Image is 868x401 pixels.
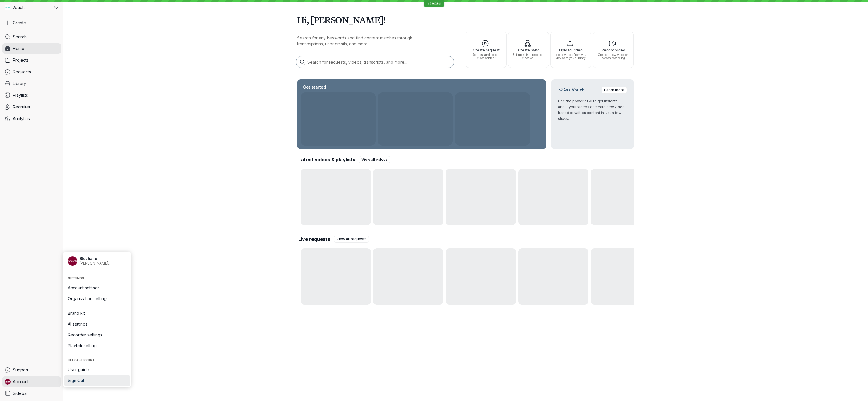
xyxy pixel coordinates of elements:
span: AI settings [68,321,126,327]
a: Stephane avatarAccount [2,376,61,387]
span: [PERSON_NAME][EMAIL_ADDRESS][DOMAIN_NAME] [80,261,126,266]
a: Requests [2,67,61,77]
span: Playlink settings [68,343,126,349]
a: Learn more [602,87,627,94]
span: Help & support [68,358,126,362]
a: Account settings [64,283,130,293]
a: Recorder settings [64,330,130,340]
p: Search for any keywords and find content matches through transcriptions, user emails, and more. [297,35,438,47]
button: Upload videoUpload videos from your device to your library [550,32,591,68]
a: Recruiter [2,102,61,112]
span: Home [13,46,24,51]
a: Library [2,78,61,89]
span: Upload video [553,48,589,52]
input: Search for requests, videos, transcripts, and more... [296,56,454,68]
span: Record video [595,48,631,52]
a: Projects [2,55,61,65]
span: Upload videos from your device to your library [553,53,589,60]
button: Vouch avatarVouch [2,2,61,13]
span: Playlists [13,92,28,98]
a: Organization settings [64,293,130,304]
a: AI settings [64,319,130,329]
span: Recorder settings [68,332,126,338]
span: Sidebar [13,390,28,396]
span: View all videos [361,157,388,163]
span: Create [13,20,26,26]
a: View all requests [334,236,369,243]
span: Search [13,34,27,40]
span: Create Sync [511,48,546,52]
span: Settings [68,276,126,280]
span: Vouch [12,5,25,11]
span: Learn more [604,87,624,93]
span: Brand kit [68,310,126,316]
span: Stephane [80,256,126,261]
a: Playlists [2,90,61,101]
span: Sign Out [68,378,126,383]
span: Projects [13,57,29,63]
img: Stephane avatar [5,379,11,385]
span: Request and collect video content [468,53,504,60]
img: Stephane avatar [68,256,77,266]
img: Vouch avatar [5,5,10,10]
button: Record videoCreate a new video or screen recording [593,32,634,68]
a: Brand kit [64,308,130,319]
span: Organization settings [68,296,126,302]
a: Search [2,32,61,42]
a: Sidebar [2,388,61,399]
div: Vouch [2,2,53,13]
span: Create a new video or screen recording [595,53,631,60]
span: Support [13,367,28,373]
a: Support [2,365,61,375]
h2: Live requests [298,236,330,242]
button: Create [2,18,61,28]
span: Account [13,379,29,385]
span: Analytics [13,116,30,122]
span: User guide [68,367,126,373]
h1: Hi, [PERSON_NAME]! [297,12,634,28]
span: Recruiter [13,104,30,110]
span: View all requests [336,236,366,242]
button: Create SyncSet up a live, recorded video call [508,32,549,68]
a: Playlink settings [64,340,130,351]
h2: Latest videos & playlists [298,156,355,163]
span: Account settings [68,285,126,291]
h2: Get started [302,84,327,90]
a: Home [2,43,61,54]
span: Requests [13,69,31,75]
a: User guide [64,364,130,375]
button: Create requestRequest and collect video content [466,32,507,68]
a: View all videos [359,156,390,163]
a: Sign Out [64,375,130,386]
span: Set up a live, recorded video call [511,53,546,60]
p: Use the power of AI to get insights about your videos or create new video-based or written conten... [558,98,627,122]
span: Library [13,81,26,87]
a: Analytics [2,113,61,124]
h2: Ask Vouch [558,87,586,93]
span: Create request [468,48,504,52]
